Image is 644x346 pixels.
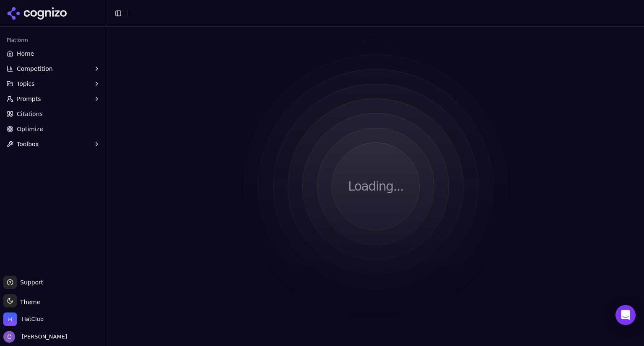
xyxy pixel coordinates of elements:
button: Toolbox [3,137,104,151]
a: Optimize [3,122,104,136]
button: Open organization switcher [3,312,44,326]
p: Loading... [348,179,403,194]
div: Open Intercom Messenger [615,305,636,325]
button: Topics [3,77,104,90]
span: Citations [17,110,43,118]
a: Home [3,47,104,60]
span: Competition [17,65,53,73]
span: [PERSON_NAME] [18,333,67,341]
a: Citations [3,107,104,121]
span: HatClub [22,315,44,323]
span: Optimize [17,125,43,133]
button: Prompts [3,92,104,106]
span: Theme [17,299,40,305]
button: Competition [3,62,104,75]
span: Support [17,278,43,287]
img: Chris Hayes [3,331,15,343]
span: Home [17,49,34,58]
img: HatClub [3,312,17,326]
span: Toolbox [17,140,39,148]
div: Platform [3,34,104,47]
button: Open user button [3,331,67,343]
span: Topics [17,80,35,88]
span: Prompts [17,95,41,103]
